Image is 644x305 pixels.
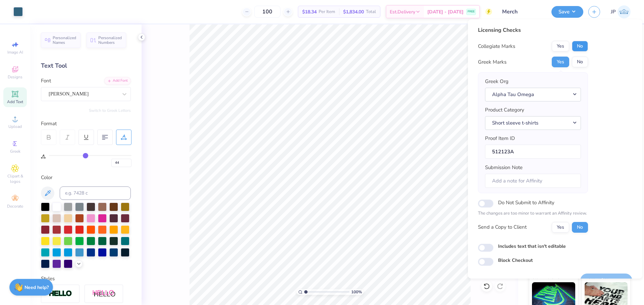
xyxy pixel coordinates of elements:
[3,173,27,184] span: Clipart & logos
[572,57,588,67] button: No
[98,35,122,45] span: Personalized Numbers
[302,8,317,15] span: $18.34
[7,204,23,209] span: Decorate
[41,275,131,283] div: Styles
[485,116,581,130] button: Short sleeve t-shirts
[10,149,20,154] span: Greek
[498,257,533,264] label: Block Checkout
[104,77,131,85] div: Add Font
[254,6,280,18] input: – –
[478,26,588,34] div: Licensing Checks
[572,222,588,233] button: No
[24,284,49,291] strong: Need help?
[552,41,569,52] button: Yes
[478,223,527,231] div: Send a Copy to Client
[468,9,475,14] span: FREE
[390,8,415,15] span: Est. Delivery
[427,8,464,15] span: [DATE] - [DATE]
[611,5,631,18] a: JP
[485,88,581,101] button: Alpha Tau Omega
[41,61,131,70] div: Text Tool
[49,290,72,298] img: Stroke
[498,198,554,207] label: Do Not Submit to Affinity
[92,290,116,298] img: Shadow
[366,8,376,15] span: Total
[478,58,506,66] div: Greek Marks
[572,41,588,52] button: No
[485,106,524,114] label: Product Category
[497,5,546,18] input: Untitled Design
[478,210,588,217] p: The changes are too minor to warrant an Affinity review.
[343,8,364,15] span: $1,834.00
[552,57,569,67] button: Yes
[485,174,581,188] input: Add a note for Affinity
[478,43,515,50] div: Collegiate Marks
[41,120,131,128] div: Format
[8,74,22,80] span: Designs
[41,174,131,181] div: Color
[41,77,51,85] label: Font
[53,35,76,45] span: Personalized Names
[319,8,335,15] span: Per Item
[7,99,23,104] span: Add Text
[8,124,22,129] span: Upload
[485,78,508,85] label: Greek Org
[618,5,631,18] img: John Paul Torres
[498,243,566,250] label: Includes text that isn't editable
[611,8,616,16] span: JP
[7,50,23,55] span: Image AI
[351,289,362,295] span: 100 %
[551,6,583,18] button: Save
[60,186,131,200] input: e.g. 7428 c
[552,222,569,233] button: Yes
[89,108,131,113] button: Switch to Greek Letters
[485,164,523,171] label: Submission Note
[485,135,515,142] label: Proof Item ID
